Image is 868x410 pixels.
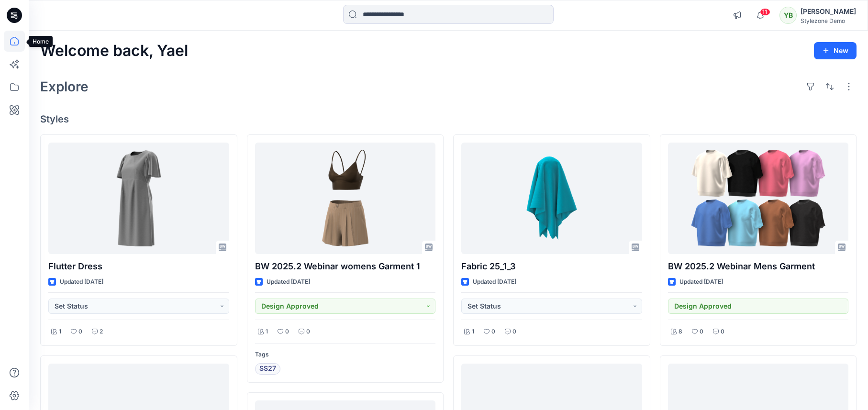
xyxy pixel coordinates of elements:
[472,327,474,337] p: 1
[814,42,857,59] button: New
[259,363,276,375] span: SS27
[255,143,436,254] a: BW 2025.2 Webinar womens Garment 1
[255,260,436,273] p: BW 2025.2 Webinar womens Garment 1
[700,327,703,337] p: 0
[512,327,516,337] p: 0
[285,327,289,337] p: 0
[100,327,103,337] p: 2
[801,17,856,24] div: Stylezone Demo
[760,8,770,16] span: 11
[266,327,268,337] p: 1
[48,260,229,273] p: Flutter Dress
[78,327,82,337] p: 0
[267,277,310,287] p: Updated [DATE]
[473,277,516,287] p: Updated [DATE]
[491,327,495,337] p: 0
[40,79,89,94] h2: Explore
[679,277,723,287] p: Updated [DATE]
[40,113,857,125] h4: Styles
[679,327,682,337] p: 8
[40,42,188,60] h2: Welcome back, Yael
[721,327,724,337] p: 0
[668,143,849,254] a: BW 2025.2 Webinar Mens Garment
[59,327,61,337] p: 1
[48,143,229,254] a: Flutter Dress
[461,143,642,254] a: Fabric 25_1_3
[801,6,856,17] div: [PERSON_NAME]
[461,260,642,273] p: Fabric 25_1_3
[779,7,797,24] div: YB
[60,277,103,287] p: Updated [DATE]
[255,350,436,360] p: Tags
[306,327,310,337] p: 0
[668,260,849,273] p: BW 2025.2 Webinar Mens Garment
